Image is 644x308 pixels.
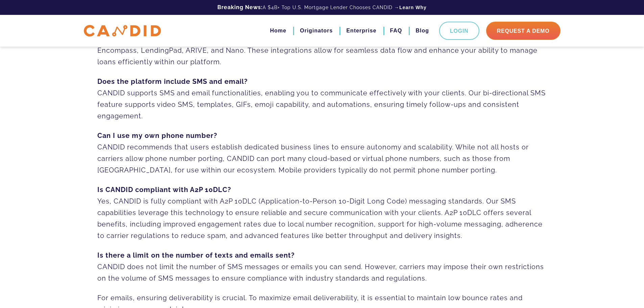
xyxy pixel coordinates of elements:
a: Blog [415,25,429,37]
a: Learn Why [399,4,427,11]
p: CANDID does not limit the number of SMS messages or emails you can send. However, carriers may im... [97,250,547,284]
p: CANDID supports SMS and email functionalities, enabling you to communicate effectively with your ... [97,76,547,122]
a: Login [439,22,479,40]
a: Home [270,25,286,37]
p: Yes, CANDID is fully compliant with A2P 10DLC (Application-to-Person 10-Digit Long Code) messagin... [97,184,547,241]
strong: Can I use my own phone number? [97,132,217,140]
strong: Is there a limit on the number of texts and emails sent? [97,251,295,259]
b: Breaking News: [217,4,263,10]
strong: Does the platform include SMS and email? [97,77,248,86]
a: FAQ [390,25,402,37]
a: Originators [300,25,333,37]
strong: Is CANDID compliant with A2P 10DLC? [97,186,231,194]
a: Request A Demo [486,22,560,40]
p: CANDID recommends that users establish dedicated business lines to ensure autonomy and scalabilit... [97,130,547,176]
img: CANDID APP [84,25,161,37]
a: Enterprise [346,25,376,37]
